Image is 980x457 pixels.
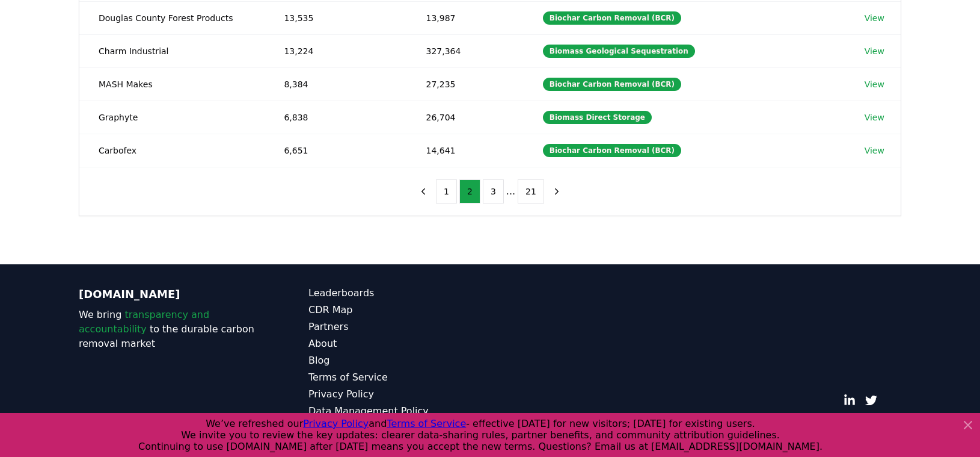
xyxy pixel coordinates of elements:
td: Douglas County Forest Products [79,1,265,34]
div: Biomass Direct Storage [543,111,652,124]
a: Blog [308,353,490,368]
a: View [865,78,884,90]
td: MASH Makes [79,67,265,101]
button: previous page [413,179,433,204]
a: LinkedIn [844,394,856,406]
a: Privacy Policy [308,387,490,402]
td: 27,235 [407,67,524,101]
div: Biochar Carbon Removal (BCR) [543,11,681,25]
a: Twitter [865,394,877,406]
td: Carbofex [79,134,265,167]
div: Biochar Carbon Removal (BCR) [543,144,681,157]
a: View [865,111,884,123]
td: 6,838 [265,101,406,134]
a: Leaderboards [308,286,490,300]
p: [DOMAIN_NAME] [79,286,260,303]
button: 21 [518,179,544,204]
td: Graphyte [79,101,265,134]
td: 6,651 [265,134,406,167]
td: 8,384 [265,67,406,101]
a: View [865,145,884,157]
a: Partners [308,320,490,334]
td: Charm Industrial [79,34,265,67]
a: Data Management Policy [308,404,490,418]
p: We bring to the durable carbon removal market [79,308,260,351]
a: CDR Map [308,303,490,317]
td: 13,987 [407,1,524,34]
a: View [865,45,884,57]
td: 13,535 [265,1,406,34]
a: Terms of Service [308,370,490,385]
span: transparency and accountability [79,309,209,335]
button: next page [547,179,567,204]
div: Biomass Geological Sequestration [543,45,695,58]
td: 327,364 [407,34,524,67]
button: 3 [483,179,504,204]
li: ... [506,184,515,199]
button: 1 [436,179,457,204]
td: 14,641 [407,134,524,167]
td: 26,704 [407,101,524,134]
a: About [308,337,490,351]
div: Biochar Carbon Removal (BCR) [543,78,681,91]
td: 13,224 [265,34,406,67]
a: View [865,12,884,24]
button: 2 [459,179,480,204]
